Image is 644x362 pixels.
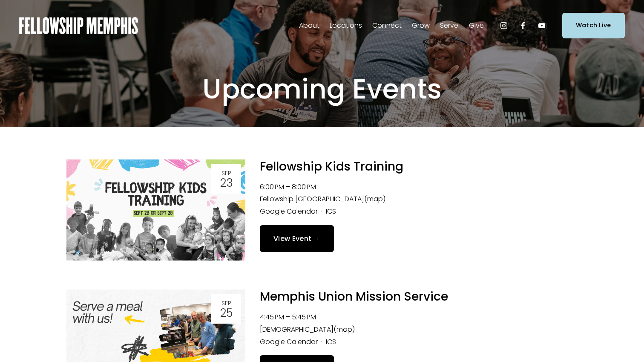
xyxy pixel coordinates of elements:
[19,17,138,34] img: Fellowship Memphis
[372,19,402,32] a: folder dropdown
[292,312,316,322] time: 5:45 PM
[364,194,385,204] a: (map)
[299,20,319,32] span: About
[292,182,316,192] time: 8:00 PM
[260,225,334,252] a: View Event →
[440,19,458,32] a: folder dropdown
[326,337,336,347] a: ICS
[130,72,514,106] h1: Upcoming Events
[260,193,578,206] li: Fellowship [GEOGRAPHIC_DATA]
[260,324,578,336] li: [DEMOGRAPHIC_DATA]
[330,19,362,32] a: folder dropdown
[440,20,458,32] span: Serve
[214,177,239,188] div: 23
[562,13,625,38] a: Watch Live
[260,337,318,347] a: Google Calendar
[214,307,239,319] div: 25
[260,182,284,192] time: 6:00 PM
[412,19,430,32] a: folder dropdown
[260,312,284,322] time: 4:45 PM
[299,19,319,32] a: folder dropdown
[519,21,527,30] a: Facebook
[469,19,484,32] a: folder dropdown
[66,159,245,261] img: Fellowship Kids Training
[412,20,430,32] span: Grow
[260,158,403,175] a: Fellowship Kids Training
[469,20,484,32] span: Give
[260,288,448,305] a: Memphis Union Mission Service
[260,206,318,216] a: Google Calendar
[214,300,239,306] div: Sep
[500,21,508,30] a: Instagram
[538,21,546,30] a: YouTube
[214,170,239,176] div: Sep
[330,20,362,32] span: Locations
[333,324,355,334] a: (map)
[326,206,336,216] a: ICS
[372,20,402,32] span: Connect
